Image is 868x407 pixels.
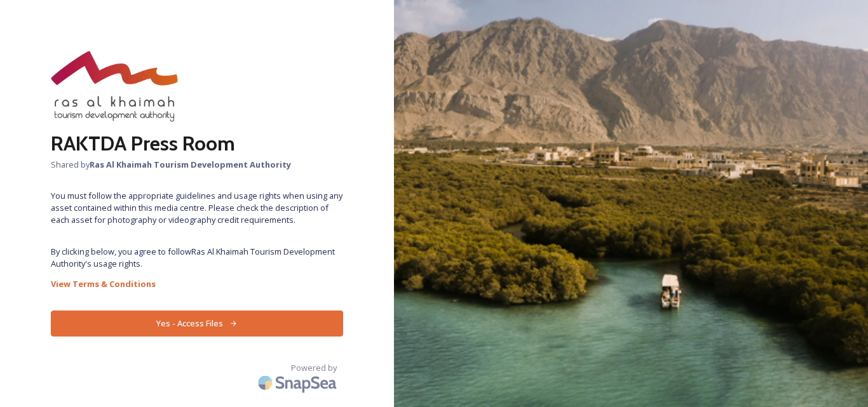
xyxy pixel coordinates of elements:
[51,51,178,122] img: raktda_eng_new-stacked-logo_rgb.png
[51,276,343,291] a: View Terms & Conditions
[291,362,337,374] span: Powered by
[51,159,343,171] span: Shared by
[51,190,343,227] span: You must follow the appropriate guidelines and usage rights when using any asset contained within...
[51,246,343,270] span: By clicking below, you agree to follow Ras Al Khaimah Tourism Development Authority 's usage rights.
[254,368,343,397] img: SnapSea Logo
[51,310,343,337] button: Yes - Access Files
[51,128,343,159] h2: RAKTDA Press Room
[51,278,156,290] strong: View Terms & Conditions
[90,159,291,170] strong: Ras Al Khaimah Tourism Development Authority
